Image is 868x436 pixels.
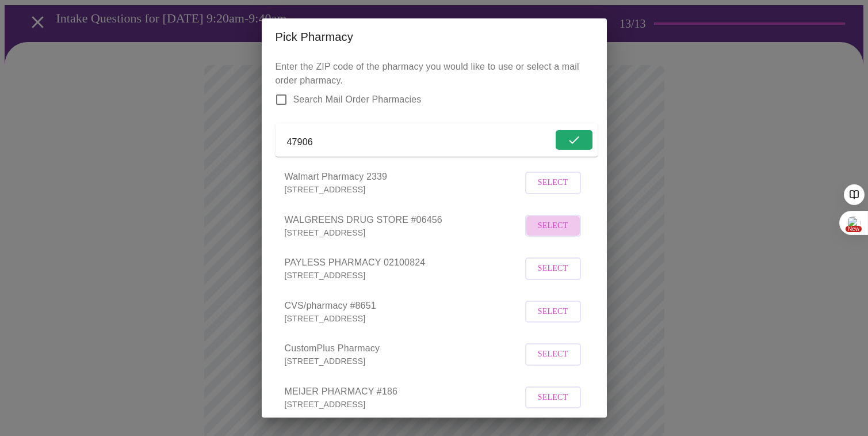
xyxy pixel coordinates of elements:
button: Select [525,386,581,409]
input: Send a message to your care team [287,133,553,151]
p: [STREET_ADDRESS] [285,313,522,324]
h2: Pick Pharmacy [276,28,593,46]
span: Walmart Pharmacy 2339 [285,170,522,184]
p: [STREET_ADDRESS] [285,399,522,410]
span: Select [538,305,568,319]
span: MEIJER PHARMACY #186 [285,385,522,399]
span: Search Mail Order Pharmacies [293,93,422,107]
p: [STREET_ADDRESS] [285,355,522,367]
span: PAYLESS PHARMACY 02100824 [285,256,522,270]
button: Select [525,343,581,366]
button: Select [525,301,581,323]
p: [STREET_ADDRESS] [285,227,522,238]
button: Select [525,257,581,280]
button: Select [525,172,581,194]
p: [STREET_ADDRESS] [285,184,522,195]
span: CustomPlus Pharmacy [285,342,522,355]
span: Select [538,219,568,233]
span: CVS/pharmacy #8651 [285,299,522,313]
p: [STREET_ADDRESS] [285,270,522,281]
span: Select [538,390,568,405]
span: Select [538,347,568,362]
span: Select [538,176,568,190]
span: WALGREENS DRUG STORE #06456 [285,213,522,227]
span: Select [538,261,568,276]
button: Select [525,215,581,237]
